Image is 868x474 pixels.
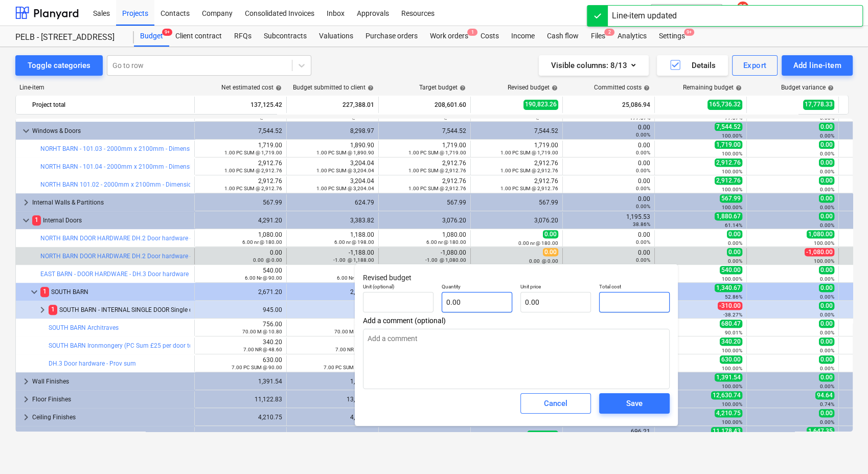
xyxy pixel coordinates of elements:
[224,186,282,191] small: 1.00 PC SUM @ 2,912.76
[819,409,834,417] span: 0.00
[508,84,558,91] div: Revised budget
[725,294,742,300] small: 52.86%
[636,239,650,245] small: 0.00%
[40,163,235,170] a: NORTH BARN - 101.04 - 2000mm x 2100mm - Dimension TBC PC SUM
[718,302,742,310] span: -310.00
[20,375,32,388] span: keyboard_arrow_right
[567,124,650,138] div: 0.00
[199,378,282,385] div: 1,391.54
[49,302,190,318] div: SOUTH BARN - INTERNAL SINGLE DOOR Single door (PC [PERSON_NAME] £85 per door to supply)
[32,97,190,113] div: Project total
[805,248,834,256] span: -1,080.00
[334,329,374,334] small: 70.00 M @ 11.88
[134,26,169,47] div: Budget
[224,160,282,174] div: 2,912.76
[500,168,558,173] small: 1.00 PC SUM @ 2,912.76
[243,347,282,352] small: 7.00 NR @ 48.60
[626,397,643,410] div: Save
[636,150,650,155] small: 0.00%
[820,383,834,389] small: 0.00%
[527,431,558,439] span: 11,874.64
[820,419,834,425] small: 0.00%
[335,347,374,352] small: 7.00 NR @ 53.46
[15,84,194,91] div: Line-item
[820,348,834,353] small: 0.00%
[722,401,742,407] small: 100.00%
[720,194,742,202] span: 567.99
[544,397,567,410] div: Cancel
[636,257,650,263] small: 0.00%
[636,168,650,173] small: 0.00%
[134,26,169,47] a: Budget9+
[324,365,374,370] small: 7.00 PC SUM @ 99.00
[337,275,374,281] small: 6.00 Nr @ 99.00
[242,329,282,334] small: 70.00 M @ 10.80
[728,240,742,246] small: 0.00%
[725,330,742,335] small: 90.01%
[40,284,190,300] div: SOUTH BARN
[40,235,219,242] a: NORTH BARN DOOR HARDWARE DH.2 Door hardware - Prov sum
[715,373,742,381] span: 1,391.54
[567,160,650,174] div: 0.00
[291,306,374,313] div: 891.00
[723,312,742,318] small: -38.27%
[291,199,374,206] div: 624.79
[567,249,650,263] div: 0.00
[242,239,282,245] small: 6.00 nr @ 180.00
[720,355,742,364] span: 630.00
[383,127,466,134] div: 7,544.52
[599,393,670,414] button: Save
[243,338,282,353] div: 340.20
[567,177,650,192] div: 0.00
[32,409,190,425] div: Ceiling Finishes
[819,123,834,131] span: 0.00
[819,320,834,328] span: 0.00
[40,287,49,297] span: 1
[819,284,834,292] span: 0.00
[15,55,103,76] button: Toggle categories
[820,312,834,318] small: 0.00%
[819,176,834,185] span: 0.00
[199,199,282,206] div: 567.99
[707,100,742,109] span: 165,736.32
[500,142,558,156] div: 1,719.00
[467,29,477,36] span: 1
[520,283,591,292] p: Unit price
[819,194,834,202] span: 0.00
[424,26,474,47] div: Work orders
[781,84,834,91] div: Budget variance
[333,249,374,263] div: -1,188.00
[316,160,374,174] div: 3,204.04
[636,204,650,209] small: 0.00%
[383,199,466,206] div: 567.99
[657,55,728,76] button: Details
[814,258,834,264] small: 100.00%
[425,249,466,263] div: -1,080.00
[820,187,834,192] small: 0.00%
[324,356,374,371] div: 693.00
[408,160,466,174] div: 2,912.76
[20,411,32,423] span: keyboard_arrow_right
[334,321,374,335] div: 831.60
[316,168,374,173] small: 1.00 PC SUM @ 3,204.04
[715,284,742,292] span: 1,340.67
[363,317,670,325] span: Add a comment (optional)
[585,26,611,47] div: Files
[20,393,32,405] span: keyboard_arrow_right
[32,373,190,390] div: Wall Finishes
[408,142,466,156] div: 1,719.00
[505,26,541,47] div: Income
[426,231,466,245] div: 1,080.00
[550,85,558,91] span: help
[49,324,119,331] a: SOUTH BARN Architraves
[20,196,32,209] span: keyboard_arrow_right
[820,169,834,174] small: 0.00%
[817,425,868,474] iframe: Chat Widget
[543,248,558,256] span: 0.00
[40,253,238,260] a: NORTH BARN DOOR HARDWARE DH.2 Door hardware - Prov sum - OMIT
[807,230,834,238] span: 1,080.00
[715,159,742,167] span: 2,912.76
[199,97,282,113] div: 137,125.42
[32,215,41,225] span: 1
[408,150,466,155] small: 1.00 PC SUM @ 1,719.00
